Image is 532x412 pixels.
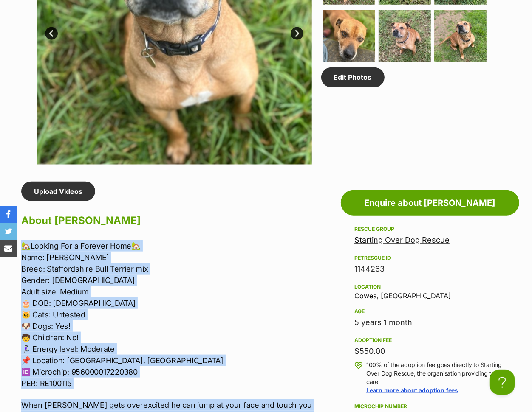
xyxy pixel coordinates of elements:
[354,337,506,344] div: Adoption fee
[354,317,506,328] div: 5 years 1 month
[21,182,95,201] a: Upload Videos
[321,67,385,87] a: Edit Photos
[323,10,375,62] img: Photo of Bruder
[354,345,506,357] div: $550.00
[354,282,506,300] div: Cowes, [GEOGRAPHIC_DATA]
[366,361,506,395] p: 100% of the adoption fee goes directly to Starting Over Dog Rescue, the organisation providing th...
[379,10,431,62] img: Photo of Bruder
[366,387,458,394] a: Learn more about adoption fees
[354,255,506,261] div: PetRescue ID
[354,403,506,410] div: Microchip number
[21,240,317,389] p: 🏡Looking For a Forever Home🏡 Name: [PERSON_NAME] Breed: Staffordshire Bull Terrier mix Gender: [D...
[21,211,317,230] h2: About [PERSON_NAME]
[45,27,58,40] a: Prev
[291,27,303,40] a: Next
[354,283,506,290] div: Location
[354,226,506,233] div: Rescue group
[354,235,450,244] a: Starting Over Dog Rescue
[434,10,487,62] img: Photo of Bruder
[354,308,506,315] div: Age
[354,263,506,275] div: 1144263
[490,370,515,395] iframe: Help Scout Beacon - Open
[341,190,519,216] a: Enquire about [PERSON_NAME]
